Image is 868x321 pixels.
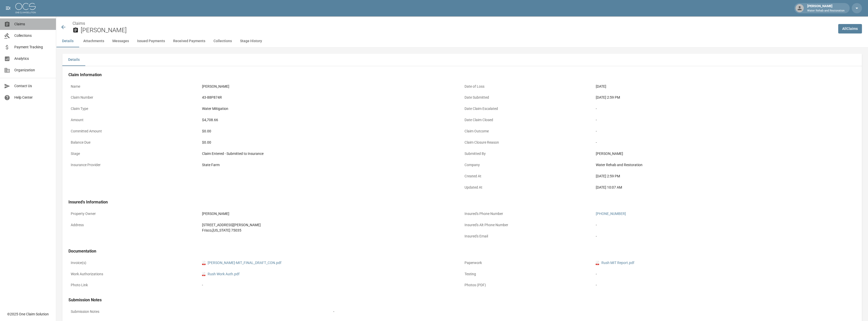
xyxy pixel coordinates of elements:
[202,117,460,123] div: $4,708.66
[68,220,200,230] p: Address
[333,309,853,314] div: -
[68,93,200,102] p: Claim Number
[68,72,856,77] h4: Claim Information
[68,297,856,303] h4: Submission Notes
[462,231,593,241] p: Insured's Email
[462,209,593,219] p: Insured's Phone Number
[462,93,593,102] p: Date Submitted
[73,21,85,26] a: Claims
[68,269,200,279] p: Work Authorizations
[202,162,460,168] div: State Farm
[596,106,853,111] div: -
[14,44,52,50] span: Payment Tracking
[202,282,460,288] div: -
[14,21,52,27] span: Claims
[596,271,853,277] div: -
[596,234,853,239] div: -
[56,35,79,47] button: Details
[462,269,593,279] p: Testing
[462,171,593,181] p: Created At
[236,35,266,47] button: Stage History
[462,137,593,147] p: Claim Closure Reason
[596,185,853,190] div: [DATE] 10:07 AM
[202,129,460,134] div: $0.00
[14,56,52,61] span: Analytics
[462,182,593,192] p: Updated At
[596,129,853,134] div: -
[14,67,52,73] span: Organization
[209,35,236,47] button: Collections
[807,9,845,13] p: Water Rehab and Restoration
[202,211,460,216] div: [PERSON_NAME]
[462,258,593,268] p: Paperwork
[202,228,460,233] div: Frisco , [US_STATE] 75035
[14,33,52,38] span: Collections
[202,222,460,228] div: [STREET_ADDRESS][PERSON_NAME]
[202,271,240,277] a: pdfRush Work Auth.pdf
[68,137,200,147] p: Balance Due
[202,260,281,266] a: pdf[PERSON_NAME]-MIT_FINAL_DRAFT_CON.pdf
[68,280,200,290] p: Photo Link
[7,312,49,317] div: © 2025 One Claim Solution
[68,149,200,159] p: Stage
[202,84,460,89] div: [PERSON_NAME]
[596,282,853,288] div: -
[133,35,169,47] button: Issued Payments
[68,249,856,254] h4: Documentation
[14,83,52,89] span: Contact Us
[462,104,593,114] p: Date Claim Escalated
[596,95,853,100] div: [DATE] 2:59 PM
[805,4,847,13] div: [PERSON_NAME]
[73,20,834,27] nav: breadcrumb
[596,151,853,156] div: [PERSON_NAME]
[3,3,13,13] button: open drawer
[14,95,52,100] span: Help Center
[68,104,200,114] p: Claim Type
[68,307,331,317] p: Submission Notes
[462,82,593,91] p: Date of Loss
[596,222,853,228] div: -
[202,140,460,145] div: $0.00
[56,35,868,47] div: anchor tabs
[462,149,593,159] p: Submitted By
[81,27,834,34] h2: [PERSON_NAME]
[462,160,593,170] p: Company
[462,115,593,125] p: Date Claim Closed
[596,140,853,145] div: -
[15,3,36,13] img: ocs-logo-white-transparent.png
[202,95,460,100] div: 43-88P874R
[169,35,209,47] button: Received Payments
[68,258,200,268] p: Invoice(s)
[68,200,856,205] h4: Insured's Information
[462,220,593,230] p: Insured's Alt Phone Number
[68,82,200,91] p: Name
[462,280,593,290] p: Photos (PDF)
[68,160,200,170] p: Insurance Provider
[62,54,862,66] div: details tabs
[462,126,593,136] p: Claim Outcome
[68,115,200,125] p: Amount
[596,162,853,168] div: Water Rehab and Restoration
[596,260,634,266] a: pdfRush MIT Report.pdf
[596,84,853,89] div: [DATE]
[202,151,460,156] div: Claim Entered - Submitted to Insurance
[68,126,200,136] p: Committed Amount
[68,209,200,219] p: Property Owner
[202,106,460,111] div: Water Mitigation
[62,54,85,66] button: Details
[596,117,853,123] div: -
[108,35,133,47] button: Messages
[596,174,853,179] div: [DATE] 2:59 PM
[596,212,626,216] a: [PHONE_NUMBER]
[79,35,108,47] button: Attachments
[838,24,862,33] a: AllClaims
